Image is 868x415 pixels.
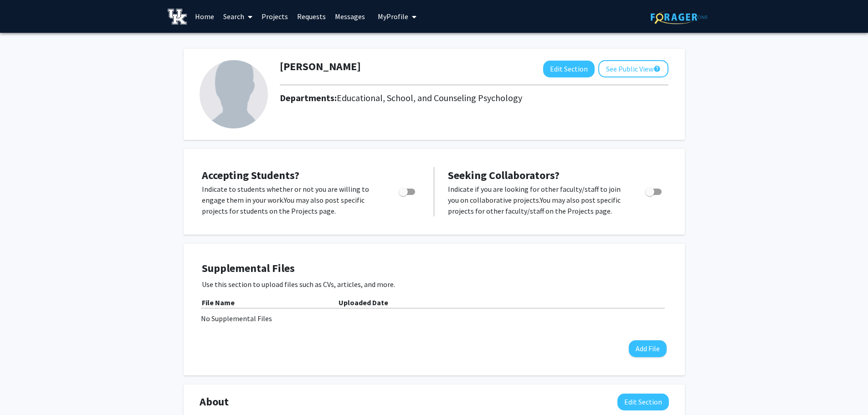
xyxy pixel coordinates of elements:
[280,60,361,73] h1: [PERSON_NAME]
[642,184,667,197] div: Toggle
[395,184,420,197] div: Toggle
[200,60,268,128] img: Profile Picture
[202,168,299,182] span: Accepting Students?
[330,0,370,32] a: Messages
[378,12,408,21] span: My Profile
[448,184,628,216] p: Indicate if you are looking for other faculty/staff to join you on collaborative projects. You ma...
[617,394,669,410] button: Edit About
[337,92,522,103] span: Educational, School, and Counseling Psychology
[202,262,667,275] h4: Supplemental Files
[273,92,675,103] h2: Departments:
[168,9,187,25] img: University of Kentucky Logo
[201,313,668,324] div: No Supplemental Files
[543,61,595,77] button: Edit Section
[448,168,560,182] span: Seeking Collaborators?
[190,0,219,32] a: Home
[202,279,667,290] p: Use this section to upload files such as CVs, articles, and more.
[7,374,39,408] iframe: Chat
[339,298,388,307] b: Uploaded Date
[202,298,235,307] b: File Name
[629,340,667,357] button: Add File
[293,0,330,32] a: Requests
[598,60,668,77] button: See Public View
[202,184,381,216] p: Indicate to students whether or not you are willing to engage them in your work. You may also pos...
[257,0,293,32] a: Projects
[219,0,257,32] a: Search
[651,10,708,24] img: ForagerOne Logo
[653,63,661,74] mat-icon: help
[200,394,229,410] span: About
